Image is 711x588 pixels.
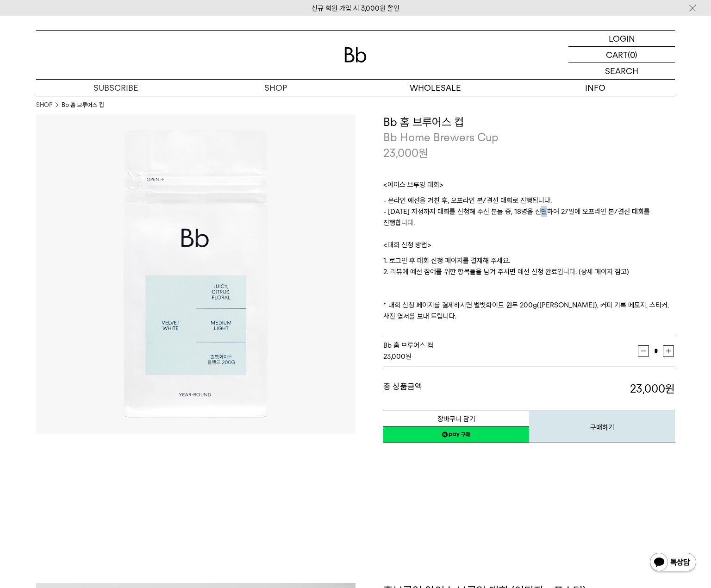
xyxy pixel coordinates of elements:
[529,411,675,443] button: 구매하기
[665,382,675,395] b: 원
[418,146,428,160] span: 원
[568,31,675,47] a: LOGIN
[605,63,638,79] p: SEARCH
[515,80,675,96] p: INFO
[383,352,405,361] strong: 23,000
[606,47,628,63] p: CART
[383,114,675,130] h3: Bb 홈 브루어스 컵
[383,341,433,350] span: Bb 홈 브루어스 컵
[383,426,529,443] a: 새창
[383,381,529,397] dt: 총 상품금액
[383,195,675,239] p: - 온라인 예선을 거친 후, 오프라인 본/결선 대회로 진행됩니다. - [DATE] 자정까지 대회를 신청해 주신 분들 중, 18명을 선발하여 27일에 오프라인 본/결선 대회를 ...
[649,552,697,574] img: 카카오톡 채널 1:1 채팅 버튼
[355,80,515,96] p: WHOLESALE
[196,80,355,96] a: SHOP
[568,47,675,63] a: CART (0)
[383,411,529,427] button: 장바구니 담기
[383,145,428,161] p: 23,000
[36,114,355,434] img: Bb 홈 브루어스 컵
[609,31,635,46] p: LOGIN
[663,345,674,357] button: 증가
[344,47,367,63] img: 로고
[62,100,104,110] li: Bb 홈 브루어스 컵
[383,239,675,255] p: <대회 신청 방법>
[36,80,196,96] a: SUBSCRIBE
[630,382,675,395] strong: 23,000
[383,179,675,195] p: <아이스 브루잉 대회>
[638,345,649,357] button: 감소
[628,47,637,63] p: (0)
[383,351,638,362] div: 원
[312,4,399,13] a: 신규 회원 가입 시 3,000원 할인
[383,130,675,145] p: Bb Home Brewers Cup
[36,100,52,110] a: SHOP
[383,255,675,322] p: 1. 로그인 후 대회 신청 페이지를 결제해 주세요. 2. 리뷰에 예선 참여를 위한 항목들을 남겨 주시면 예선 신청 완료입니다. (상세 페이지 참고) * 대회 신청 페이지를 결...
